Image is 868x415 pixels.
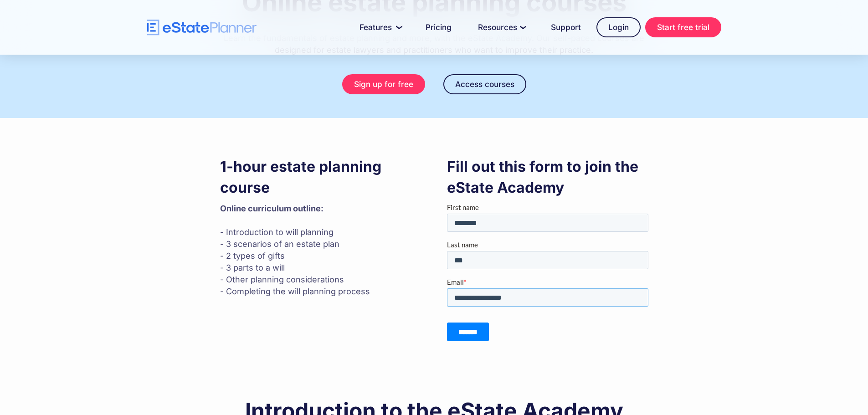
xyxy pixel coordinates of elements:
a: Support [540,18,592,36]
a: Resources [467,18,535,36]
h3: 1-hour estate planning course [220,156,421,198]
a: home [147,20,257,36]
a: Sign up for free [342,74,425,94]
iframe: Form 0 [447,203,648,365]
a: Access courses [443,74,526,94]
p: - Introduction to will planning - 3 scenarios of an estate plan - 2 types of gifts - 3 parts to a... [220,203,421,297]
a: Features [349,18,410,36]
strong: Online curriculum outline: ‍ [220,204,324,213]
a: Pricing [415,18,462,36]
a: Login [596,17,641,37]
h3: Fill out this form to join the eState Academy [447,156,648,198]
a: Start free trial [645,17,721,37]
